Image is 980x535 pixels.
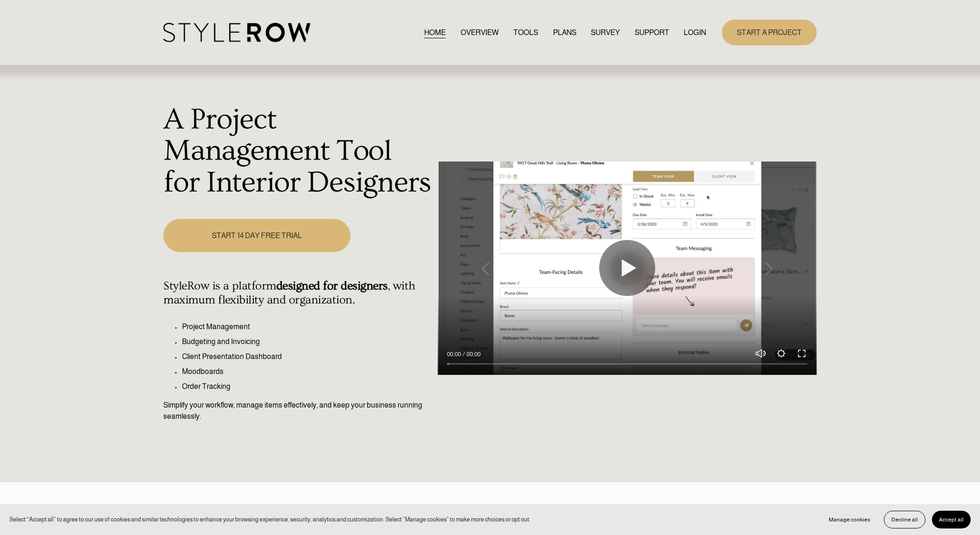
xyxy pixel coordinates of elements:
[163,23,310,42] img: StyleRow
[829,516,870,523] span: Manage cookies
[461,26,499,39] a: OVERVIEW
[182,351,433,362] p: Client Presentation Dashboard
[591,26,620,39] a: SURVEY
[553,26,576,39] a: PLANS
[163,219,350,252] a: START 14 DAY FREE TRIAL
[635,26,669,39] a: folder dropdown
[276,279,388,293] strong: designed for designers
[163,104,433,199] h1: A Project Management Tool for Interior Designers
[424,26,446,39] a: HOME
[891,516,918,523] span: Decline all
[163,400,433,422] p: Simplify your workflow, manage items effectively, and keep your business running seamlessly.
[163,279,433,307] h4: StyleRow is a platform , with maximum flexibility and organization.
[599,240,655,296] button: Play
[684,26,706,39] a: LOGIN
[513,26,538,39] a: TOOLS
[884,511,925,528] button: Decline all
[182,336,433,347] p: Budgeting and Invoicing
[447,360,807,367] input: Seek
[635,27,669,38] span: SUPPORT
[182,321,433,332] p: Project Management
[932,511,971,528] button: Accept all
[722,20,817,45] a: START A PROJECT
[182,366,433,377] p: Moodboards
[463,350,483,359] div: Duration
[939,516,964,523] span: Accept all
[822,511,877,528] button: Manage cookies
[447,350,463,359] div: Current time
[9,515,531,524] p: Select “Accept all” to agree to our use of cookies and similar technologies to enhance your brows...
[182,381,433,392] p: Order Tracking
